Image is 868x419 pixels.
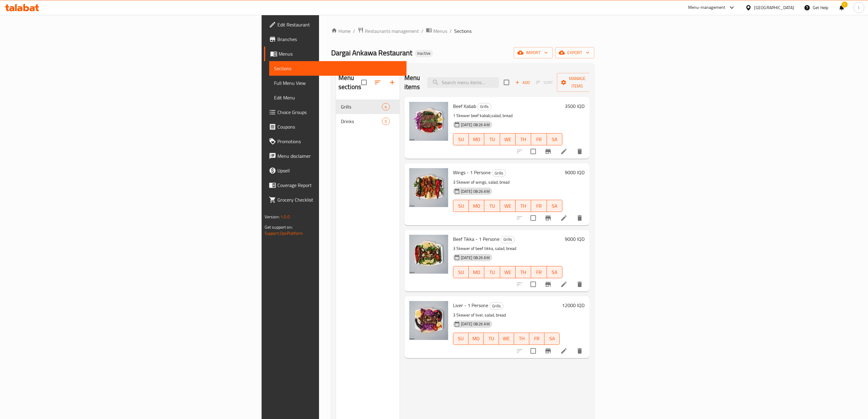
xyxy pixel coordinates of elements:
a: Promotions [264,134,407,149]
button: Branch-specific-item [541,277,555,292]
span: MO [471,202,482,210]
h6: 12000 IQD [562,301,585,310]
span: Beef Tikka - 1 Persone [453,234,499,244]
div: Grills4 [336,99,400,114]
button: TU [484,200,500,212]
div: items [382,118,389,125]
span: Get support on: [265,223,293,231]
span: [DATE] 08:26 AM [458,189,492,194]
button: Branch-specific-item [541,211,555,225]
button: import [514,47,553,58]
span: TU [486,334,496,343]
button: Manage items [557,73,598,92]
button: MO [468,333,484,345]
button: Branch-specific-item [541,344,555,358]
button: WE [500,266,516,278]
span: [DATE] 08:26 AM [458,122,492,128]
span: TU [487,268,497,277]
span: TH [518,268,529,277]
p: 3 Skewer of beef tikka, salad, bread [453,245,563,252]
span: Select to update [527,145,540,158]
button: Add [513,78,532,87]
span: WE [503,135,513,144]
img: Beef Kabab [409,102,448,141]
button: FR [529,333,544,345]
span: MO [471,334,481,343]
input: search [427,77,499,88]
div: Menu-management [688,4,726,11]
li: / [421,27,424,35]
span: Full Menu View [274,79,402,87]
span: 5 [382,119,389,124]
span: [DATE] 08:26 AM [458,255,492,261]
button: TU [484,333,499,345]
button: SU [453,200,469,212]
span: [DATE] 08:26 AM [458,321,492,327]
span: Select section first [532,78,557,87]
button: TH [516,133,531,145]
span: Coverage Report [277,182,402,189]
span: Select to update [527,278,540,291]
button: MO [469,266,484,278]
button: TH [516,266,531,278]
img: Beef Tikka - 1 Persone [409,235,448,274]
span: WE [503,268,513,277]
img: Wings - 1 Persone [409,168,448,207]
button: SA [547,133,562,145]
span: Menus [433,27,447,35]
span: export [560,49,589,57]
span: MO [471,268,482,277]
span: Wings - 1 Persone [453,168,491,177]
span: import [519,49,548,57]
span: SA [549,268,560,277]
button: WE [500,200,516,212]
h2: Menu items [404,73,420,92]
nav: Menu sections [336,97,400,131]
span: Liver - 1 Persone [453,301,488,310]
a: Full Menu View [269,76,407,90]
a: Coverage Report [264,178,407,192]
span: WE [501,334,512,343]
span: 4 [382,104,389,110]
span: TH [518,202,529,210]
button: FR [531,266,547,278]
span: Select all sections [358,76,370,89]
a: Grocery Checklist [264,192,407,207]
span: TH [516,334,527,343]
span: SU [456,135,466,144]
button: SU [453,333,468,345]
span: Menu disclaimer [277,152,402,160]
button: SA [547,266,562,278]
p: 3 Skewer of liver, salad, bread [453,311,560,319]
button: WE [500,133,516,145]
span: TU [487,135,497,144]
button: MO [469,133,484,145]
span: FR [533,202,544,210]
span: Promotions [277,138,402,145]
span: Version: [265,213,280,221]
span: WE [503,202,513,210]
h6: 9000 IQD [565,235,585,243]
button: WE [499,333,514,345]
div: items [382,103,389,110]
span: Grills [478,103,491,110]
span: 1.0.0 [280,213,290,221]
button: SA [544,333,560,345]
span: Select to update [527,212,540,224]
button: SA [547,200,562,212]
span: Grills [341,103,382,110]
span: Edit Menu [274,94,402,101]
span: l [858,4,859,11]
div: [GEOGRAPHIC_DATA] [754,4,794,11]
span: Drinks [341,118,382,125]
button: FR [531,200,547,212]
h6: 9000 IQD [565,168,585,177]
button: export [555,47,594,58]
div: Grills [492,169,506,177]
span: Add [514,79,531,86]
span: Grills [490,303,503,310]
div: Grills [501,236,515,243]
span: Sections [454,27,472,35]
